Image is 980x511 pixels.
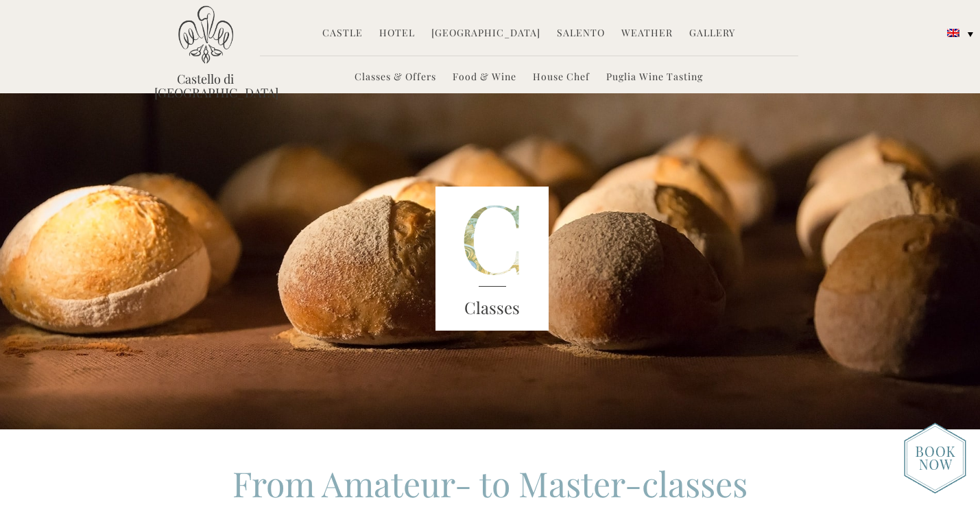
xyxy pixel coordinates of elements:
[431,26,540,42] a: [GEOGRAPHIC_DATA]
[355,70,436,86] a: Classes & Offers
[947,29,959,37] img: English
[435,187,549,331] img: castle-letter.png
[533,70,590,86] a: House Chef
[453,70,516,86] a: Food & Wine
[154,72,257,99] a: Castello di [GEOGRAPHIC_DATA]
[322,26,363,42] a: Castle
[689,26,735,42] a: Gallery
[606,70,703,86] a: Puglia Wine Tasting
[621,26,673,42] a: Weather
[557,26,605,42] a: Salento
[904,423,966,494] img: new-booknow.png
[178,5,233,64] img: Castello di Ugento
[435,296,549,320] h3: Classes
[379,26,415,42] a: Hotel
